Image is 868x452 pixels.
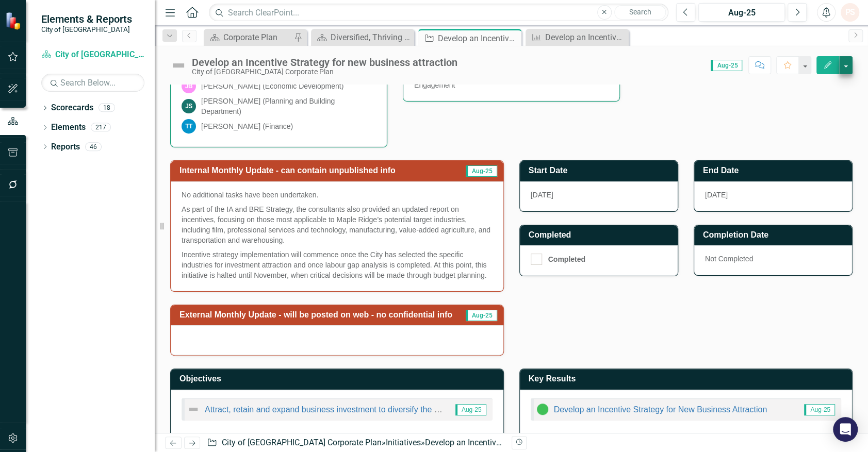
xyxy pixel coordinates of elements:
[833,417,858,442] div: Open Intercom Messenger
[51,102,93,114] a: Scorecards
[179,374,498,383] h3: Objectives
[629,8,651,16] span: Search
[201,121,293,131] div: [PERSON_NAME] (Finance)
[51,122,86,133] a: Elements
[179,310,464,320] h3: External Monthly Update - will be posted on web - no confidential info
[314,31,412,44] a: Diversified, Thriving Economy
[179,166,456,175] h3: Internal Monthly Update - can contain unpublished info
[51,141,80,153] a: Reports
[209,4,668,22] input: Search ClearPoint...
[414,71,575,89] span: Strategic Development/Communications/Public Engagement
[694,245,852,275] div: Not Completed
[201,96,376,116] div: [PERSON_NAME] (Planning and Building Department)
[425,438,634,447] div: Develop an Incentive Strategy for new business attraction
[192,57,457,68] div: Develop an Incentive Strategy for new business attraction
[222,438,382,447] a: City of [GEOGRAPHIC_DATA] Corporate Plan
[331,31,412,44] div: Diversified, Thriving Economy
[705,191,728,199] span: [DATE]
[438,32,519,45] div: Develop an Incentive Strategy for new business attraction
[182,190,493,202] p: No additional tasks have been undertaken.
[41,49,144,61] a: City of [GEOGRAPHIC_DATA] Corporate Plan
[41,74,144,92] input: Search Below...
[804,404,835,415] span: Aug-25
[703,230,847,240] h3: Completion Date
[99,104,115,112] div: 18
[554,405,767,414] a: Develop an Incentive Strategy for New Business Attraction
[85,142,102,151] div: 46
[182,99,196,113] div: JS
[386,438,421,447] a: Initiatives
[41,25,132,34] small: City of [GEOGRAPHIC_DATA]
[187,403,200,415] img: Not Defined
[536,403,549,415] img: In Progress
[170,57,187,74] img: Not Defined
[545,31,626,44] div: Develop an Incentive Strategy for New Business Attraction
[192,68,457,76] div: City of [GEOGRAPHIC_DATA] Corporate Plan
[529,166,673,175] h3: Start Date
[711,60,742,71] span: Aug-25
[528,31,626,44] a: Develop an Incentive Strategy for New Business Attraction
[91,123,111,132] div: 217
[182,202,493,247] p: As part of the IA and BRE Strategy, the consultants also provided an updated report on incentives...
[841,3,859,22] button: PS
[698,3,785,22] button: Aug-25
[182,79,196,93] div: JB
[205,405,581,414] a: Attract, retain and expand business investment to diversify the tax base and increase local emplo...
[182,247,493,280] p: Incentive strategy implementation will commence once the City has selected the specific industrie...
[5,12,23,30] img: ClearPoint Strategy
[614,5,666,20] button: Search
[529,374,847,383] h3: Key Results
[182,119,196,133] div: TT
[466,310,497,321] span: Aug-25
[702,7,781,19] div: Aug-25
[703,166,847,175] h3: End Date
[531,191,553,199] span: [DATE]
[455,404,486,415] span: Aug-25
[206,31,291,44] a: Corporate Plan
[41,13,132,25] span: Elements & Reports
[207,437,503,449] div: » »
[529,230,673,240] h3: Completed
[466,165,497,177] span: Aug-25
[223,31,291,44] div: Corporate Plan
[201,81,343,91] div: [PERSON_NAME] (Economic Development)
